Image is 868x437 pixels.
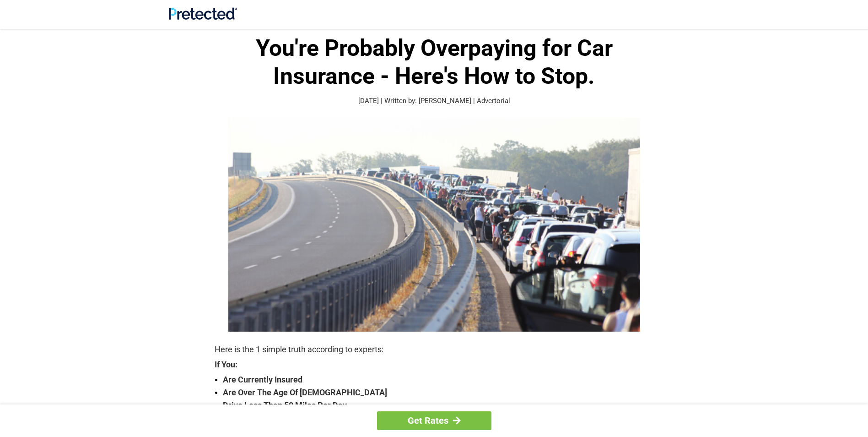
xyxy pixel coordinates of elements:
strong: Drive Less Than 50 Miles Per Day [223,399,654,412]
p: Here is the 1 simple truth according to experts: [215,343,654,356]
a: Site Logo [169,13,237,22]
h1: You're Probably Overpaying for Car Insurance - Here's How to Stop. [215,34,654,90]
img: Site Logo [169,7,237,20]
strong: If You: [215,361,654,369]
strong: Are Over The Age Of [DEMOGRAPHIC_DATA] [223,386,654,399]
p: [DATE] | Written by: [PERSON_NAME] | Advertorial [215,96,654,106]
strong: Are Currently Insured [223,373,654,386]
a: Get Rates [377,411,491,430]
